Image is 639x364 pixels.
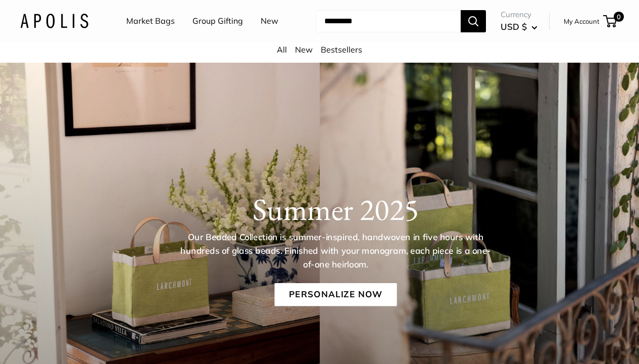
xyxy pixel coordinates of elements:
a: Market Bags [126,14,175,29]
a: All [277,44,287,55]
span: Currency [501,8,537,22]
a: My Account [564,15,600,27]
a: Group Gifting [192,14,243,29]
a: New [295,44,313,55]
button: Search [461,10,486,32]
img: Apolis [20,14,88,28]
button: USD $ [501,19,537,35]
span: USD $ [501,21,527,32]
a: 0 [604,15,617,27]
input: Search... [316,10,461,32]
p: Our Beaded Collection is summer-inspired, handwoven in five hours with hundreds of glass beads. F... [179,231,491,271]
h1: Summer 2025 [51,191,620,227]
a: New [261,14,278,29]
a: Bestsellers [321,44,362,55]
a: Personalize Now [274,283,397,306]
span: 0 [614,12,624,22]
